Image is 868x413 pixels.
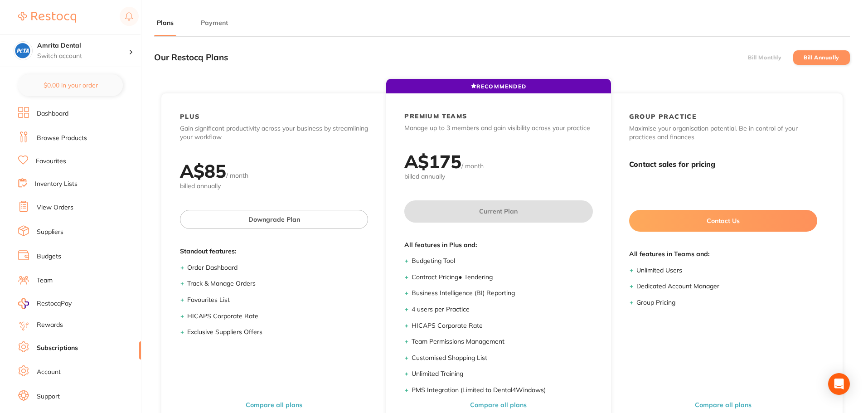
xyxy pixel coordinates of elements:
[243,401,305,409] button: Compare all plans
[636,266,817,275] li: Unlimited Users
[636,298,817,307] li: Group Pricing
[37,392,60,401] a: Support
[636,282,817,291] li: Dedicated Account Manager
[629,124,817,142] p: Maximise your organisation potential. Be in control of your practices and finances
[412,337,592,346] li: Team Permissions Management
[629,210,817,232] button: Contact Us
[187,328,368,337] li: Exclusive Suppliers Offers
[404,112,467,120] h2: PREMIUM TEAMS
[18,7,76,28] a: Restocq Logo
[471,83,526,90] span: RECOMMENDED
[37,299,72,308] span: RestocqPay
[198,19,231,27] button: Payment
[37,344,78,353] a: Subscriptions
[37,228,63,237] a: Suppliers
[629,250,817,259] span: All features in Teams and:
[37,134,87,143] a: Browse Products
[404,241,592,250] span: All features in Plus and:
[154,53,228,63] h3: Our Restocq Plans
[18,298,29,309] img: RestocqPay
[748,54,781,61] label: Bill Monthly
[226,171,248,180] span: / month
[412,257,592,266] li: Budgeting Tool
[37,41,129,50] h4: Amrita Dental
[412,386,592,395] li: PMS Integration (Limited to Dental4Windows)
[412,289,592,298] li: Business Intelligence (BI) Reporting
[804,54,839,61] label: Bill Annually
[629,160,817,169] h3: Contact sales for pricing
[37,276,53,285] a: Team
[18,12,76,23] img: Restocq Logo
[37,321,63,330] a: Rewards
[187,279,368,288] li: Track & Manage Orders
[37,252,61,261] a: Budgets
[467,401,529,409] button: Compare all plans
[14,42,32,60] img: Amrita Dental
[412,369,592,379] li: Unlimited Training
[692,401,754,409] button: Compare all plans
[412,354,592,363] li: Customised Shopping List
[629,112,697,121] h2: GROUP PRACTICE
[187,312,368,321] li: HICAPS Corporate Rate
[18,298,72,309] a: RestocqPay
[180,182,368,191] span: billed annually
[35,180,78,189] a: Inventory Lists
[36,157,66,166] a: Favourites
[180,124,368,142] p: Gain significant productivity across your business by streamlining your workflow
[404,200,592,222] button: Current Plan
[404,150,461,173] h2: A$ 175
[37,368,61,377] a: Account
[828,373,850,395] div: Open Intercom Messenger
[37,52,129,61] p: Switch account
[412,321,592,330] li: HICAPS Corporate Rate
[187,296,368,305] li: Favourites List
[180,210,368,229] button: Downgrade Plan
[461,162,484,170] span: / month
[180,247,368,256] span: Standout features:
[180,160,226,182] h2: A$ 85
[404,172,592,181] span: billed annually
[18,74,123,96] button: $0.00 in your order
[412,305,592,314] li: 4 users per Practice
[187,263,368,272] li: Order Dashboard
[154,19,176,27] button: Plans
[37,109,68,118] a: Dashboard
[180,112,200,121] h2: PLUS
[404,124,592,133] p: Manage up to 3 members and gain visibility across your practice
[412,273,592,282] li: Contract Pricing ● Tendering
[37,203,73,212] a: View Orders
